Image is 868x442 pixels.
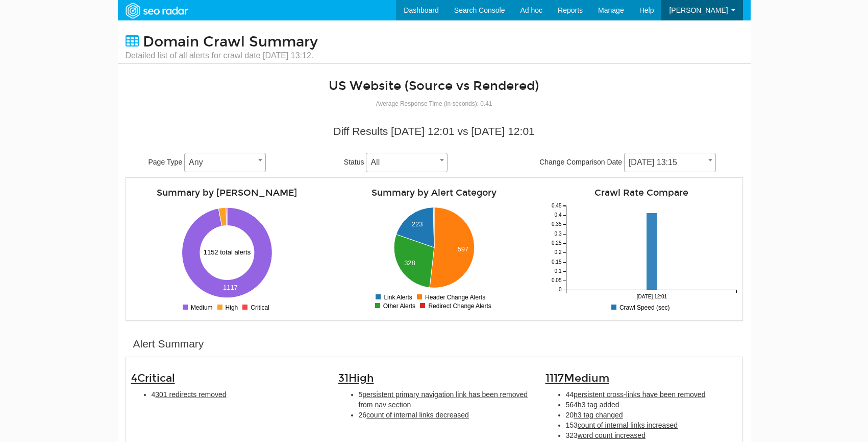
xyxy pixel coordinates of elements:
[554,213,561,218] tspan: 0.4
[625,155,715,170] span: 10/08/2025 13:15
[152,389,323,400] li: 4
[554,250,561,255] tspan: 0.2
[574,411,623,419] span: h3 tag changed
[131,188,323,198] h4: Summary by [PERSON_NAME]
[143,33,318,51] span: Domain Crawl Summary
[574,390,705,399] span: persistent cross-links have been removed
[566,400,737,410] li: 564
[554,269,561,274] tspan: 0.1
[133,336,204,352] div: Alert Summary
[539,158,622,166] span: Change Comparison Date
[185,155,265,170] span: Any
[338,371,374,385] span: 31
[598,6,624,14] span: Manage
[359,389,530,410] li: 5
[566,410,737,420] li: 20
[639,6,654,14] span: Help
[148,158,183,166] span: Page Type
[126,50,318,61] small: Detailed list of all alerts for crawl date [DATE] 13:12.
[454,6,505,14] span: Search Console
[558,287,561,293] tspan: 0
[554,231,561,237] tspan: 0.3
[366,411,469,419] span: count of internal links decreased
[359,390,528,409] span: persistent primary navigation link has been removed from nav section
[545,188,737,198] h4: Crawl Rate Compare
[344,158,364,166] span: Status
[366,153,448,172] span: All
[133,124,735,139] div: Diff Results [DATE] 12:01 vs [DATE] 12:01
[376,100,492,107] small: Average Response Time (in seconds): 0.41
[552,260,562,265] tspan: 0.15
[155,390,226,399] span: 301 redirects removed
[121,2,192,20] img: SEORadar
[624,153,716,172] span: 10/08/2025 13:15
[184,153,266,172] span: Any
[669,6,728,14] span: [PERSON_NAME]
[338,188,530,198] h4: Summary by Alert Category
[329,78,539,94] a: US Website (Source vs Rendered)
[552,222,562,227] tspan: 0.35
[131,371,175,385] span: 4
[359,410,530,420] li: 26
[204,248,251,256] text: 1152 total alerts
[558,6,583,14] span: Reports
[137,371,175,385] span: Critical
[636,294,667,299] tspan: [DATE] 12:01
[366,155,447,170] span: All
[566,389,737,400] li: 44
[552,241,562,246] tspan: 0.25
[552,278,562,284] tspan: 0.05
[349,371,374,385] span: High
[578,421,678,429] span: count of internal links increased
[564,371,609,385] span: Medium
[545,371,609,385] span: 1117
[578,401,619,409] span: h3 tag added
[552,203,562,209] tspan: 0.45
[578,431,646,439] span: word count increased
[566,430,737,440] li: 323
[566,420,737,430] li: 153
[520,6,542,14] span: Ad hoc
